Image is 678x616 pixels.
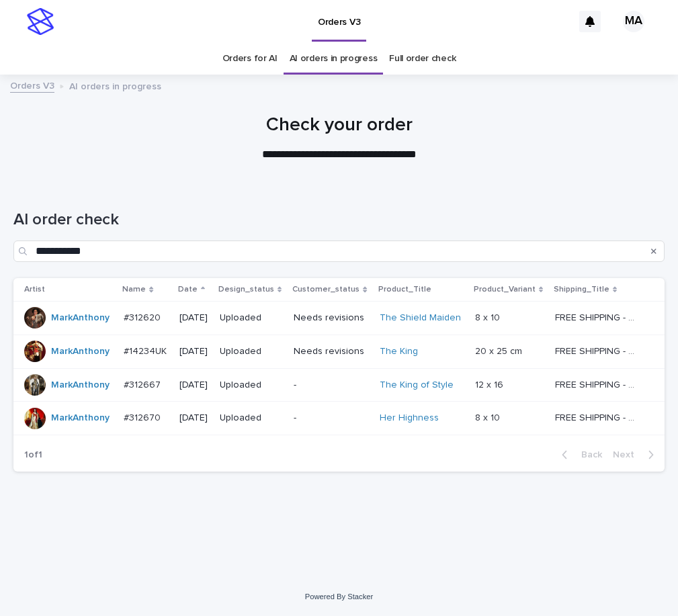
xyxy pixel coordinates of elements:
[124,377,163,391] p: #312667
[623,11,644,32] div: MA
[378,282,431,297] p: Product_Title
[294,346,369,357] p: Needs revisions
[13,439,53,472] p: 1 of 1
[554,282,609,297] p: Shipping_Title
[51,412,110,424] a: MarkAnthony
[555,310,642,324] p: FREE SHIPPING - preview in 1-2 business days, after your approval delivery will take 5-10 b.d.
[178,282,198,297] p: Date
[51,312,110,324] a: MarkAnthony
[10,77,54,93] a: Orders V3
[179,412,209,424] p: [DATE]
[294,412,369,424] p: -
[551,449,607,461] button: Back
[13,402,665,435] tr: MarkAnthony #312670#312670 [DATE]Uploaded-Her Highness 8 x 108 x 10 FREE SHIPPING - preview in 1-...
[179,380,209,391] p: [DATE]
[24,282,45,297] p: Artist
[607,449,665,461] button: Next
[475,310,503,324] p: 8 x 10
[380,346,418,357] a: The King
[13,240,665,262] input: Search
[220,346,283,357] p: Uploaded
[613,450,642,459] span: Next
[124,410,163,424] p: #312670
[294,380,369,391] p: -
[380,312,461,324] a: The Shield Maiden
[179,346,209,357] p: [DATE]
[13,368,665,402] tr: MarkAnthony #312667#312667 [DATE]Uploaded-The King of Style 12 x 1612 x 16 FREE SHIPPING - previe...
[13,301,665,335] tr: MarkAnthony #312620#312620 [DATE]UploadedNeeds revisionsThe Shield Maiden 8 x 108 x 10 FREE SHIPP...
[13,210,665,230] h1: AI order check
[474,282,536,297] p: Product_Variant
[475,377,506,391] p: 12 x 16
[124,310,163,324] p: #312620
[220,312,283,324] p: Uploaded
[222,43,278,75] a: Orders for AI
[13,335,665,368] tr: MarkAnthony #14234UK#14234UK [DATE]UploadedNeeds revisionsThe King 20 x 25 cm20 x 25 cm FREE SHIP...
[27,8,54,35] img: stacker-logo-s-only.png
[51,346,110,357] a: MarkAnthony
[220,412,283,424] p: Uploaded
[290,43,378,75] a: AI orders in progress
[555,343,642,357] p: FREE SHIPPING - preview in 1-2 business days, after your approval delivery will take 10-12 busine...
[305,592,373,601] a: Powered By Stacker
[389,43,456,75] a: Full order check
[292,282,359,297] p: Customer_status
[218,282,274,297] p: Design_status
[380,380,454,391] a: The King of Style
[220,380,283,391] p: Uploaded
[573,450,602,459] span: Back
[475,343,525,357] p: 20 x 25 cm
[122,282,146,297] p: Name
[51,380,110,391] a: MarkAnthony
[124,343,169,357] p: #14234UK
[13,114,665,137] h1: Check your order
[475,410,503,424] p: 8 x 10
[69,78,161,93] p: AI orders in progress
[294,312,369,324] p: Needs revisions
[380,412,439,424] a: Her Highness
[179,312,209,324] p: [DATE]
[555,377,642,391] p: FREE SHIPPING - preview in 1-2 business days, after your approval delivery will take 5-10 b.d.
[555,410,642,424] p: FREE SHIPPING - preview in 1-2 business days, after your approval delivery will take 5-10 b.d.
